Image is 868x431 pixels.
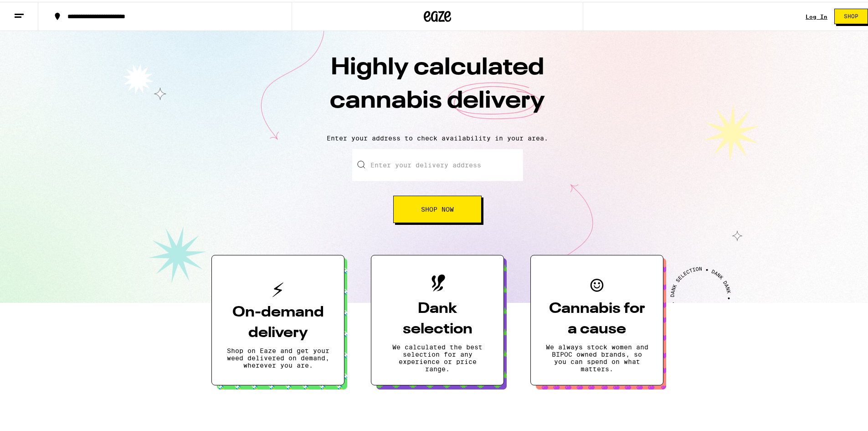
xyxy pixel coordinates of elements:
a: Log In [806,12,827,18]
input: Enter your delivery address [352,147,523,179]
span: Shop Now [421,204,454,211]
p: We always stock women and BIPOC owned brands, so you can spend on what matters. [545,342,648,371]
span: Shop [844,12,858,17]
h3: On-demand delivery [226,301,329,342]
p: We calculated the best selection for any experience or price range. [386,342,489,371]
button: Dank selectionWe calculated the best selection for any experience or price range. [371,253,504,384]
h3: Dank selection [386,297,489,338]
button: Shop [834,7,868,22]
h1: Highly calculated cannabis delivery [278,50,597,125]
button: Cannabis for a causeWe always stock women and BIPOC owned brands, so you can spend on what matters. [530,253,663,384]
button: On-demand deliveryShop on Eaze and get your weed delivered on demand, wherever you are. [211,253,344,384]
span: Hi. Need any help? [5,6,66,14]
button: Shop Now [393,194,482,221]
p: Shop on Eaze and get your weed delivered on demand, wherever you are. [226,345,329,367]
p: Enter your address to check availability in your area. [9,133,866,140]
h3: Cannabis for a cause [545,297,648,338]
